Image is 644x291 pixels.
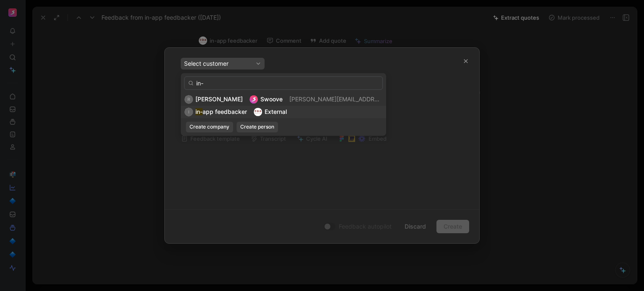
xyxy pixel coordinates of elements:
img: logo [254,108,262,116]
mark: in- [195,108,203,115]
span: Swoove [260,95,283,103]
button: Create person [236,121,278,132]
input: Search... [184,76,383,90]
div: R [184,95,193,103]
button: Create company [186,121,233,132]
div: i [184,108,193,116]
span: Create company [190,123,229,131]
img: logo [249,95,258,103]
span: [PERSON_NAME][EMAIL_ADDRESS][DOMAIN_NAME] [289,95,435,103]
span: app feedbacker [203,108,247,115]
span: External [265,108,287,115]
span: Create person [240,123,274,131]
span: [PERSON_NAME] [195,95,243,103]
